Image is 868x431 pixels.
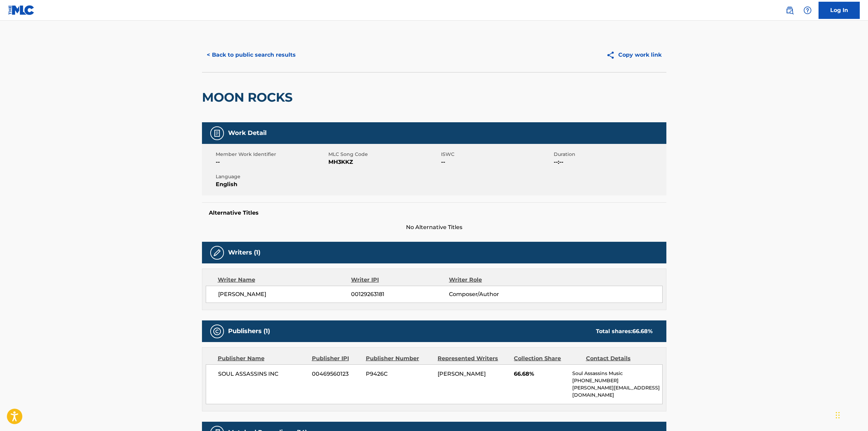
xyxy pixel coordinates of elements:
div: Writer Name [218,276,351,284]
span: Language [216,173,327,180]
span: Member Work Identifier [216,151,327,158]
span: Composer/Author [449,290,538,298]
img: help [803,6,812,14]
span: 00469560123 [312,370,361,378]
p: Soul Assassins Music [572,370,662,377]
img: Publishers [213,327,221,336]
div: Publisher Name [218,354,307,363]
span: [PERSON_NAME] [218,290,351,298]
span: SOUL ASSASSINS INC [218,370,307,378]
span: [PERSON_NAME] [438,371,486,377]
p: [PHONE_NUMBER] [572,377,662,384]
img: MLC Logo [8,5,35,15]
span: --:-- [554,158,665,166]
div: Publisher Number [366,354,432,363]
h5: Alternative Titles [209,209,660,216]
img: Work Detail [213,129,221,137]
div: Represented Writers [438,354,509,363]
span: 66.68 % [632,328,653,334]
span: English [216,180,327,189]
div: Writer IPI [351,276,449,284]
button: < Back to public search results [202,46,301,64]
span: ISWC [441,151,552,158]
div: Collection Share [514,354,580,363]
span: -- [441,158,552,166]
p: [PERSON_NAME][EMAIL_ADDRESS][DOMAIN_NAME] [572,384,662,399]
a: Log In [819,2,860,19]
button: Copy work link [601,46,666,64]
span: -- [216,158,327,166]
h5: Writers (1) [228,249,260,257]
h2: MOON ROCKS [202,90,296,105]
span: No Alternative Titles [202,223,666,231]
img: Writers [213,249,221,257]
div: Drag [836,405,840,426]
div: Help [801,3,814,17]
span: Duration [554,151,665,158]
div: Contact Details [586,354,653,363]
span: MLC Song Code [328,151,439,158]
h5: Work Detail [228,129,267,137]
span: MH3KKZ [328,158,439,166]
h5: Publishers (1) [228,327,270,335]
span: P9426C [366,370,432,378]
span: 00129263181 [351,290,449,298]
div: Publisher IPI [312,354,361,363]
a: Public Search [783,3,797,17]
img: Copy work link [606,51,618,59]
div: Writer Role [449,276,538,284]
iframe: Chat Widget [834,398,868,431]
div: Total shares: [596,327,653,336]
img: search [786,6,794,14]
span: 66.68% [514,370,567,378]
